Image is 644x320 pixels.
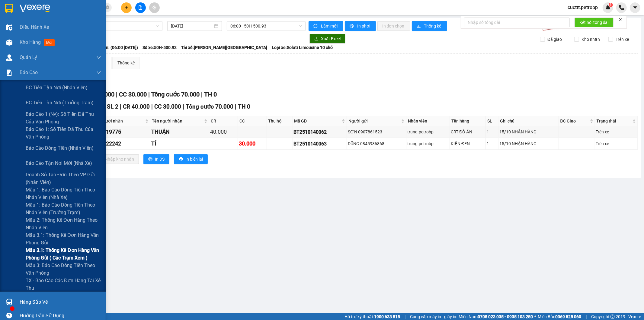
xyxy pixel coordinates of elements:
img: warehouse-icon [6,54,12,61]
span: close-circle [106,5,109,11]
img: phone-icon [619,5,624,10]
th: Nhân viên [406,116,450,126]
span: Mẫu 1: Báo cáo dòng tiền theo nhân viên (trưởng trạm) [26,201,101,216]
strong: 0708 023 035 - 0935 103 250 [478,314,533,319]
button: file-add [135,2,146,13]
span: CR : [5,40,14,46]
span: TX - Báo cáo các đơn hàng tài xế thu [26,277,101,292]
button: syncLàm mới [309,21,343,31]
span: | [116,91,117,98]
th: SL [486,116,498,126]
span: mới [44,39,55,46]
div: 15/10 NHẬN HÀNG [499,140,558,147]
div: 30.000 [5,39,54,46]
th: Tên hàng [450,116,486,126]
div: 1 [487,129,497,135]
div: DŨNG 0845936868 [348,140,405,147]
span: down [96,70,101,75]
td: TÍ [150,138,209,150]
span: ĐC Giao [560,118,589,124]
span: 06:00 - 50H-500.93 [230,21,302,31]
span: CC 30.000 [154,103,181,110]
th: Ghi chú [498,116,559,126]
div: CRT ĐỒ ĂN [451,129,485,135]
span: Đã giao [545,36,564,43]
span: In DS [155,156,165,162]
span: Báo cáo tận nơi mới (nhà xe) [26,159,92,167]
span: Tên người nhận [152,118,203,124]
button: downloadNhập kho nhận [93,154,139,164]
span: BC tiền tận nơi (nhân viên) [26,84,88,91]
span: Doanh số tạo đơn theo VP gửi (nhân viên) [26,171,101,186]
img: warehouse-icon [6,39,12,46]
input: 15/10/2025 [171,23,213,29]
div: tín [58,20,99,27]
img: warehouse-icon [6,24,12,31]
span: Báo cáo 1: Số tiền đã thu của văn phòng [26,126,101,141]
span: Miền Nam [459,313,533,320]
div: SƠN 0907861523 [348,129,405,135]
span: Miền Bắc [538,313,581,320]
span: | [586,313,587,320]
img: icon-new-feature [605,5,611,10]
span: ⚪️ [534,315,536,318]
div: trung.petrobp [407,129,449,135]
span: Kho hàng [20,39,41,45]
span: caret-down [633,5,638,10]
span: | [405,313,405,320]
span: Gửi: [5,6,14,12]
span: Hỗ trợ kỹ thuật: [344,313,400,320]
span: cucttt.petrobp [563,4,603,11]
span: In phơi [357,23,371,29]
span: Báo cáo [20,69,38,76]
button: downloadXuất Excel [309,34,345,44]
span: file-add [138,5,143,10]
span: Nhận: [58,6,72,12]
span: | [148,91,150,98]
div: TÍ [151,139,208,148]
span: Mẫu 1: Báo cáo dòng tiền theo nhân viên (nhà xe) [26,186,101,201]
span: Chuyến: (06:00 [DATE]) [94,44,138,51]
img: logo-vxr [5,4,13,13]
span: | [151,103,153,110]
button: In đơn chọn [377,21,410,31]
span: 1 [610,3,612,7]
span: close [618,18,623,22]
span: close-circle [106,5,109,9]
div: 15/10 NHẬN HÀNG [499,129,558,135]
div: 1 [487,140,497,147]
div: KIỆN ĐEN [451,140,485,147]
button: printerIn DS [143,154,169,164]
span: CC 30.000 [119,91,147,98]
td: 0522222242 [90,138,150,150]
span: SL 2 [107,103,118,110]
span: Số xe: 50H-500.93 [143,44,177,51]
span: Người gửi [348,118,400,124]
span: Tài xế: [PERSON_NAME][GEOGRAPHIC_DATA] [181,44,267,51]
button: plus [121,2,132,13]
div: Thống kê [117,60,135,66]
div: 40.000 [210,128,237,136]
div: 0522222242 [91,139,149,148]
span: plus [124,5,129,10]
span: Tổng cước 70.000 [151,91,200,98]
div: Trên xe [596,140,636,147]
span: copyright [610,315,615,319]
span: In biên lai [185,156,203,162]
span: Báo cáo dòng tiền (nhân viên) [26,144,94,152]
span: Xuất Excel [321,35,341,42]
span: | [201,91,203,98]
span: aim [152,5,156,10]
span: Trên xe [613,36,631,43]
div: Hàng sắp về [20,298,101,307]
span: printer [148,157,152,162]
td: THUẬN [150,126,209,138]
span: sync [313,24,319,29]
th: CC [238,116,267,126]
strong: 0369 525 060 [555,314,581,319]
span: | [120,103,121,110]
span: Quản Lý [20,54,37,61]
span: Tổng cước 70.000 [186,103,233,110]
div: 30.000 [239,139,265,148]
span: printer [350,24,355,29]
